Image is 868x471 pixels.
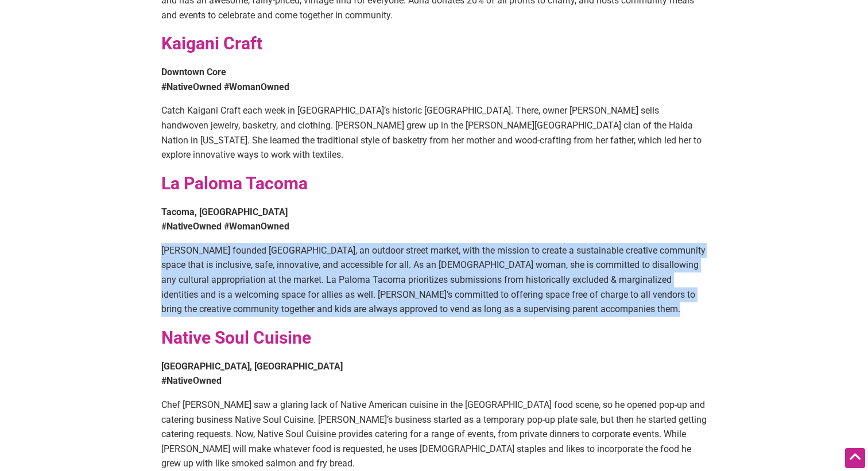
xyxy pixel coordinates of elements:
strong: [GEOGRAPHIC_DATA], [GEOGRAPHIC_DATA] [161,361,343,372]
strong: #NativeOwned [161,375,222,386]
a: La Paloma Tacoma [161,173,308,193]
strong: #WomanOwned [224,221,289,232]
p: [PERSON_NAME] founded [GEOGRAPHIC_DATA], an outdoor street market, with the mission to create a s... [161,243,707,317]
a: Native Soul Cuisine [161,328,311,348]
p: Chef [PERSON_NAME] saw a glaring lack of Native American cuisine in the [GEOGRAPHIC_DATA] food sc... [161,398,707,471]
strong: #NativeOwned [161,221,222,232]
strong: #NativeOwned [161,81,222,92]
p: Catch Kaigani Craft each week in [GEOGRAPHIC_DATA]’s historic [GEOGRAPHIC_DATA]. There, owner [PE... [161,103,707,162]
div: Scroll Back to Top [845,448,865,468]
strong: Tacoma, [GEOGRAPHIC_DATA] [161,207,288,217]
strong: Downtown Core [161,67,226,77]
strong: #WomanOwned [224,81,289,92]
a: Kaigani Craft [161,33,262,53]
